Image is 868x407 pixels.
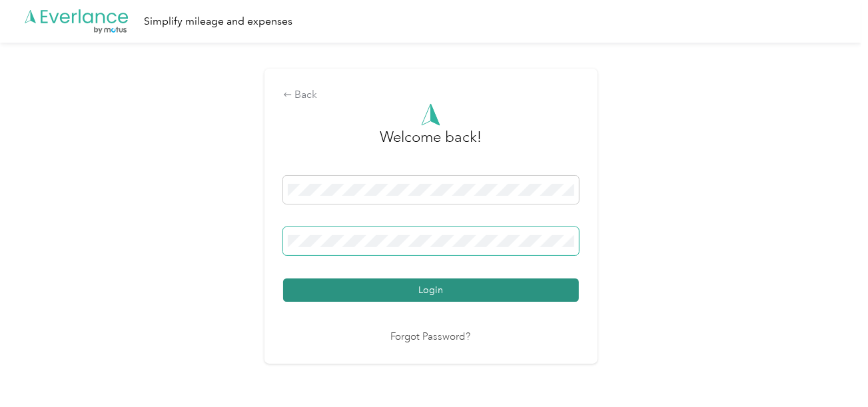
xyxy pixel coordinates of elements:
[391,330,471,345] a: Forgot Password?
[283,278,579,302] button: Login
[793,332,868,407] iframe: Everlance-gr Chat Button Frame
[380,126,482,162] h3: greeting
[283,87,579,103] div: Back
[144,13,292,30] div: Simplify mileage and expenses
